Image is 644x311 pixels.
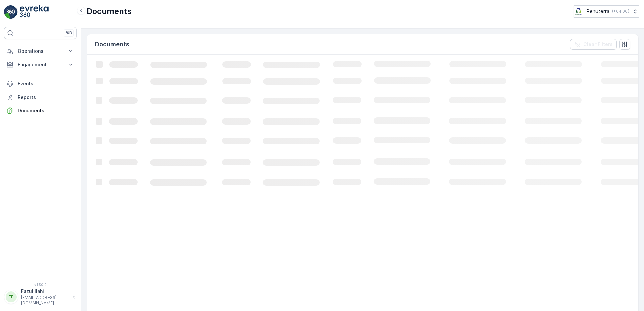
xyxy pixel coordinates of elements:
p: Operations [18,48,63,55]
button: Clear Filters [570,39,617,50]
p: Renuterra [587,8,609,15]
img: logo_light-DOdMpM7g.png [20,5,49,19]
p: Documents [87,6,132,17]
img: logo [4,5,18,19]
p: Documents [18,107,74,114]
a: Reports [4,91,77,104]
p: [EMAIL_ADDRESS][DOMAIN_NAME] [21,295,69,306]
img: Screenshot_2024-07-26_at_13.33.01.png [574,8,584,15]
button: Operations [4,44,77,58]
button: Engagement [4,58,77,71]
p: ( +04:00 ) [612,9,629,14]
p: ⌘B [65,30,72,36]
a: Events [4,77,77,91]
p: Fazul.Ilahi [21,288,69,295]
p: Events [18,80,74,87]
p: Engagement [18,61,63,68]
a: Documents [4,104,77,117]
button: Renuterra(+04:00) [574,5,639,18]
button: FFFazul.Ilahi[EMAIL_ADDRESS][DOMAIN_NAME] [4,288,77,306]
p: Documents [95,40,129,49]
div: FF [6,291,17,302]
p: Reports [18,94,74,101]
p: Clear Filters [583,41,613,48]
span: v 1.50.2 [4,283,77,287]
